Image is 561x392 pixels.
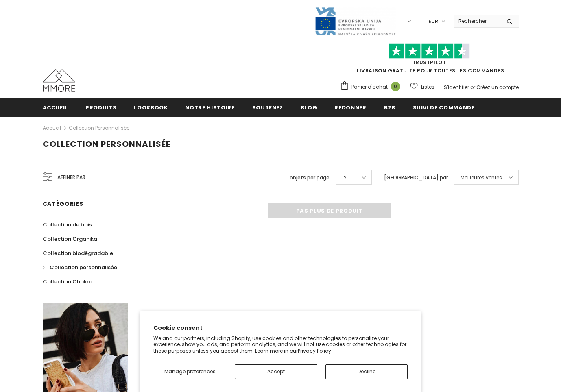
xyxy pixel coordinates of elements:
[153,364,227,379] button: Manage preferences
[185,98,234,116] a: Notre histoire
[298,347,331,354] a: Privacy Policy
[164,368,216,375] span: Manage preferences
[384,104,395,111] span: B2B
[314,7,396,36] img: Javni Razpis
[43,235,97,243] span: Collection Organika
[43,274,92,289] a: Collection Chakra
[290,174,330,182] label: objets par page
[384,174,448,182] label: [GEOGRAPHIC_DATA] par
[470,84,475,91] span: or
[43,138,170,150] span: Collection personnalisée
[235,364,317,379] button: Accept
[43,123,61,133] a: Accueil
[461,174,502,182] span: Meilleures ventes
[185,104,234,111] span: Notre histoire
[85,98,116,116] a: Produits
[428,17,438,26] span: EUR
[43,69,75,92] img: Cas MMORE
[454,15,500,27] input: Search Site
[57,173,85,182] span: Affiner par
[342,174,347,182] span: 12
[134,98,168,116] a: Lookbook
[301,98,317,116] a: Blog
[340,47,519,74] span: LIVRAISON GRATUITE POUR TOUTES LES COMMANDES
[43,200,83,208] span: Catégories
[43,98,68,116] a: Accueil
[43,246,113,260] a: Collection biodégradable
[413,104,475,111] span: Suivi de commande
[43,104,68,111] span: Accueil
[43,278,92,285] span: Collection Chakra
[252,98,283,116] a: soutenez
[69,124,129,131] a: Collection personnalisée
[153,335,408,354] p: We and our partners, including Shopify, use cookies and other technologies to personalize your ex...
[389,43,470,59] img: Faites confiance aux étoiles pilotes
[43,218,92,232] a: Collection de bois
[43,260,117,274] a: Collection personnalisée
[43,249,113,257] span: Collection biodégradable
[252,104,283,111] span: soutenez
[476,84,519,91] a: Créez un compte
[384,98,395,116] a: B2B
[43,221,92,229] span: Collection de bois
[153,324,408,332] h2: Cookie consent
[444,84,469,91] a: S'identifier
[43,232,97,246] a: Collection Organika
[134,104,168,111] span: Lookbook
[50,264,117,271] span: Collection personnalisée
[413,59,446,66] a: TrustPilot
[410,80,434,94] a: Listes
[325,364,408,379] button: Decline
[85,104,116,111] span: Produits
[340,81,404,93] a: Panier d'achat 0
[421,83,434,91] span: Listes
[314,17,396,24] a: Javni Razpis
[351,83,388,91] span: Panier d'achat
[391,82,400,91] span: 0
[334,98,366,116] a: Redonner
[301,104,317,111] span: Blog
[334,104,366,111] span: Redonner
[413,98,475,116] a: Suivi de commande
